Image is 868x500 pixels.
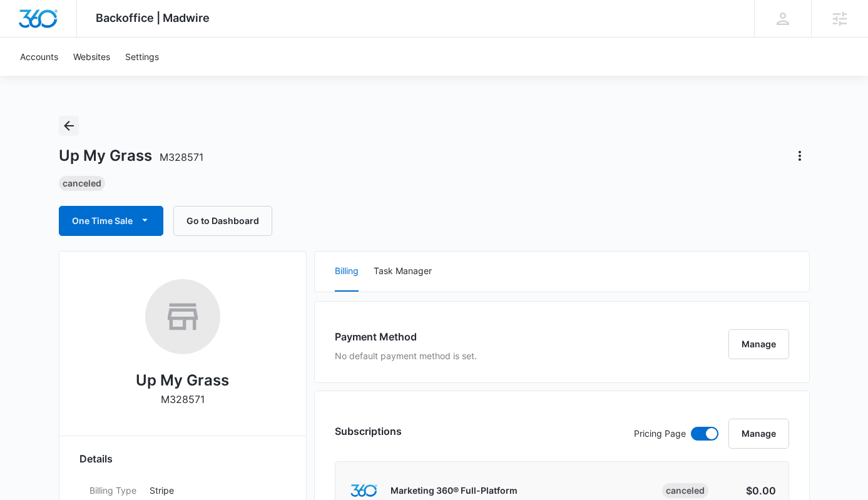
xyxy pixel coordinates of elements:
div: Canceled [59,176,105,191]
img: tab_keywords_by_traffic_grey.svg [125,73,135,83]
p: Marketing 360® Full-Platform [391,484,518,497]
button: Actions [790,146,810,166]
div: Canceled [662,483,708,498]
p: $0.00 [717,483,776,498]
h1: Up My Grass [59,146,203,165]
p: Pricing Page [634,427,686,441]
img: website_grey.svg [20,33,30,43]
img: tab_domain_overview_orange.svg [34,73,44,83]
span: M328571 [160,151,203,163]
div: Domain: [DOMAIN_NAME] [33,33,138,43]
button: Manage [728,419,789,449]
a: Websites [66,38,118,76]
img: marketing360Logo [350,484,377,497]
button: One Time Sale [59,206,163,236]
div: Keywords by Traffic [138,74,211,82]
div: Domain Overview [48,74,112,82]
a: Settings [118,38,166,76]
a: Accounts [13,38,66,76]
button: Go to Dashboard [173,206,272,236]
button: Task Manager [374,252,432,292]
p: M328571 [161,392,205,407]
span: Backoffice | Madwire [96,11,210,24]
p: Stripe [150,484,276,497]
h2: Up My Grass [136,369,229,392]
dt: Billing Type [89,484,140,497]
h3: Subscriptions [335,424,402,439]
h3: Payment Method [335,329,477,344]
button: Back [59,116,79,136]
span: Details [79,451,113,466]
div: v 4.0.25 [35,20,61,30]
img: logo_orange.svg [20,20,30,30]
p: No default payment method is set. [335,349,477,362]
button: Billing [335,252,359,292]
button: Manage [728,329,789,359]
